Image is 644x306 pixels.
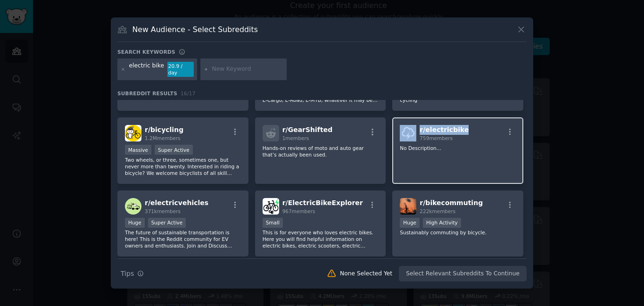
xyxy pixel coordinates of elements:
[400,145,516,151] p: No Description...
[263,218,283,228] div: Small
[423,218,461,228] div: High Activity
[145,135,181,141] span: 1.2M members
[132,25,258,34] h3: New Audience - Select Subreddits
[117,49,175,55] h3: Search keywords
[125,125,141,141] img: bicycling
[282,126,333,133] span: r/ GearShifted
[282,208,315,214] span: 967 members
[145,199,208,207] span: r/ electricvehicles
[400,125,416,141] img: electricbike
[121,269,134,279] span: Tips
[420,126,469,133] span: r/ electricbike
[400,229,516,236] p: Sustainably commuting by bicycle.
[148,218,186,228] div: Super Active
[145,126,183,133] span: r/ bicycling
[125,145,151,155] div: Massive
[340,270,392,278] div: None Selected Yet
[155,145,193,155] div: Super Active
[282,135,309,141] span: 1 members
[125,218,145,228] div: Huge
[420,208,455,214] span: 222k members
[167,62,194,77] div: 20.9 / day
[420,199,483,207] span: r/ bikecommuting
[263,229,379,249] p: This is for everyone who loves electric bikes. Here you will find helpful information on electric...
[129,62,164,77] div: electric bike
[125,157,241,176] p: Two wheels, or three, sometimes one, but never more than twenty. Interested in riding a bicycle? ...
[125,229,241,249] p: The future of sustainable transportation is here! This is the Reddit community for EV owners and ...
[282,199,363,207] span: r/ ElectricBikeExplorer
[263,145,379,158] p: Hands-on reviews of moto and auto gear that’s actually been used.
[400,218,420,228] div: Huge
[117,90,177,97] span: Subreddit Results
[212,65,283,74] input: New Keyword
[420,135,453,141] span: 759 members
[145,208,181,214] span: 371k members
[117,265,147,282] button: Tips
[125,198,141,215] img: electricvehicles
[400,198,416,215] img: bikecommuting
[181,91,196,96] span: 16 / 17
[263,198,279,215] img: ElectricBikeExplorer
